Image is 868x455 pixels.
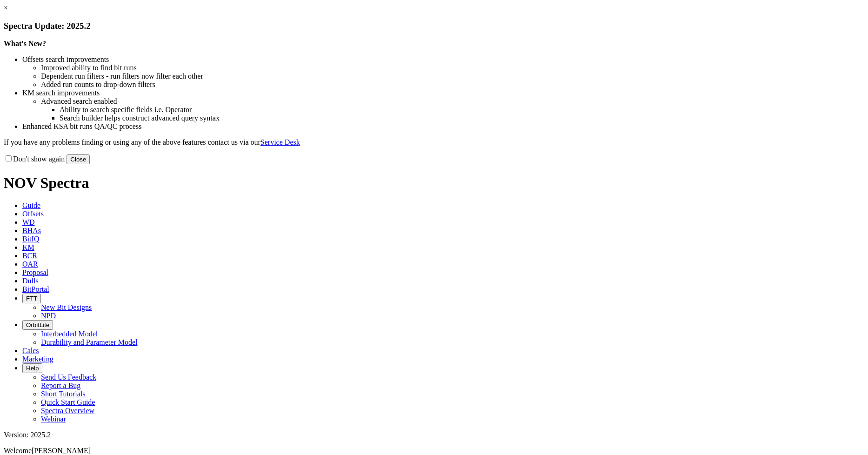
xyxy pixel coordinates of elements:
a: Durability and Parameter Model [41,338,138,346]
label: Don't show again [4,155,65,163]
span: Dulls [22,277,39,285]
a: New Bit Designs [41,303,92,311]
input: Don't show again [6,155,12,161]
a: Service Desk [260,138,300,146]
span: Marketing [22,355,53,363]
span: Help [26,365,39,372]
a: Interbedded Model [41,330,98,338]
li: Ability to search specific fields i.e. Operator [60,106,864,114]
h1: NOV Spectra [4,174,864,192]
span: Guide [22,201,40,209]
span: BCR [22,252,37,260]
a: Report a Bug [41,381,80,389]
li: Improved ability to find bit runs [41,64,864,72]
span: BitPortal [22,285,49,293]
span: Offsets [22,210,44,218]
a: NPD [41,312,56,320]
a: Webinar [41,415,66,423]
a: Spectra Overview [41,407,94,415]
strong: What's New? [4,40,46,47]
p: Welcome [4,447,864,455]
p: If you have any problems finding or using any of the above features contact us via our [4,138,864,147]
a: Short Tutorials [41,390,86,398]
span: [PERSON_NAME] [32,447,91,455]
span: Proposal [22,268,48,276]
span: KM [22,243,34,251]
span: FTT [26,295,37,302]
span: WD [22,218,35,226]
li: Advanced search enabled [41,97,864,106]
li: Added run counts to drop-down filters [41,80,864,89]
a: Quick Start Guide [41,398,95,406]
span: OrbitLite [26,321,49,328]
li: Search builder helps construct advanced query syntax [60,114,864,122]
span: Calcs [22,347,39,355]
span: OAR [22,260,38,268]
li: Offsets search improvements [22,55,864,64]
li: Dependent run filters - run filters now filter each other [41,72,864,80]
li: Enhanced KSA bit runs QA/QC process [22,122,864,131]
button: Close [67,154,90,164]
div: Version: 2025.2 [4,431,864,439]
span: BHAs [22,227,41,234]
a: × [4,4,8,12]
li: KM search improvements [22,89,864,97]
h3: Spectra Update: 2025.2 [4,21,864,31]
a: Send Us Feedback [41,373,96,381]
span: BitIQ [22,235,39,243]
